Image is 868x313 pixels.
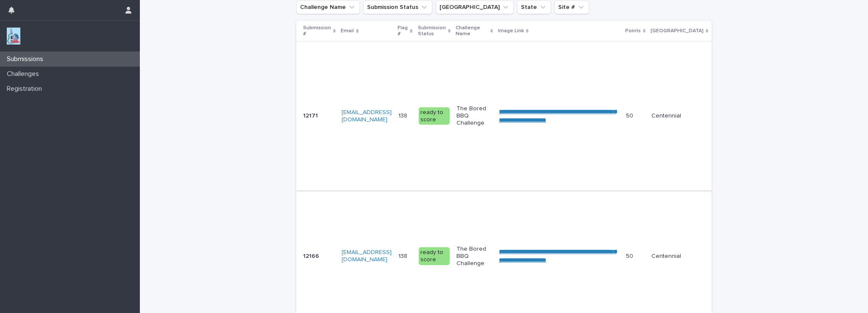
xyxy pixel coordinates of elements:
[626,111,635,120] p: 50
[418,23,446,39] p: Submission Status
[342,249,392,263] a: [EMAIL_ADDRESS][DOMAIN_NAME]
[554,0,589,14] button: Site #
[398,251,409,260] p: 138
[456,246,492,267] p: The Bored BBQ Challenge
[342,109,392,123] a: [EMAIL_ADDRESS][DOMAIN_NAME]
[303,251,321,260] p: 12166
[625,26,641,36] p: Points
[456,105,492,126] p: The Bored BBQ Challenge
[419,247,450,265] div: ready to score
[436,0,514,14] button: Closest City
[303,23,331,39] p: Submission #
[419,107,450,125] div: ready to score
[651,26,704,36] p: [GEOGRAPHIC_DATA]
[398,111,409,120] p: 138
[651,112,710,120] p: Centennial
[398,23,408,39] p: Flag #
[456,23,488,39] p: Challenge Name
[498,26,524,36] p: Image Link
[3,85,49,93] p: Registration
[7,28,20,45] img: jxsLJbdS1eYBI7rVAS4p
[626,251,635,260] p: 50
[3,70,46,78] p: Challenges
[651,253,710,260] p: Centennial
[341,26,354,36] p: Email
[303,111,320,120] p: 12171
[296,0,360,14] button: Challenge Name
[363,0,432,14] button: Submission Status
[517,0,551,14] button: State
[3,55,50,63] p: Submissions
